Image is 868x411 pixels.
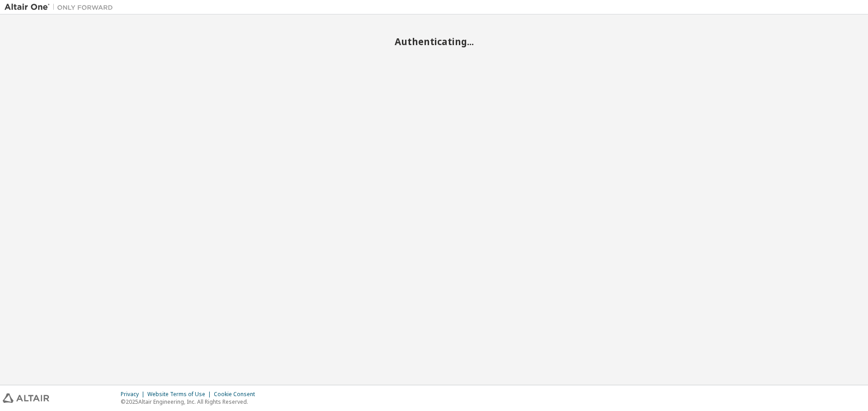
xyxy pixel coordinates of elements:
div: Privacy [121,391,147,398]
img: Altair One [5,3,118,12]
h2: Authenticating... [5,36,863,47]
p: © 2025 Altair Engineering, Inc. All Rights Reserved. [121,398,260,406]
img: altair_logo.svg [3,393,49,403]
div: Website Terms of Use [147,391,214,398]
div: Cookie Consent [214,391,260,398]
